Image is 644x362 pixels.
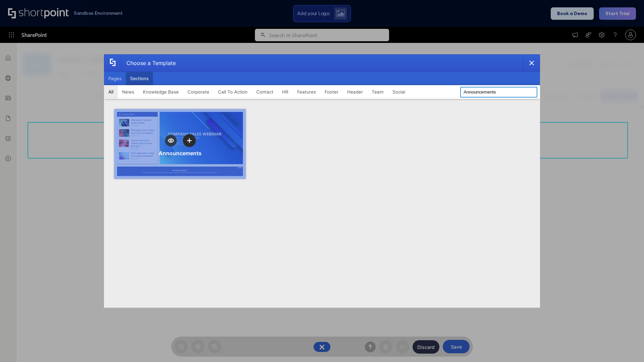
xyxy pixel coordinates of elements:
[139,85,183,99] button: Knowledge Base
[367,85,388,99] button: Team
[183,85,214,99] button: Corporate
[343,85,367,99] button: Header
[126,72,153,85] button: Sections
[610,330,644,362] iframe: Chat Widget
[104,54,540,308] div: template selector
[118,85,139,99] button: News
[293,85,320,99] button: Features
[104,85,118,99] button: All
[159,150,202,157] div: Announcements
[252,85,278,99] button: Contact
[214,85,252,99] button: Call To Action
[460,87,537,98] input: Search
[278,85,293,99] button: HR
[121,55,176,71] div: Choose a Template
[104,72,126,85] button: Pages
[388,85,410,99] button: Social
[320,85,343,99] button: Footer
